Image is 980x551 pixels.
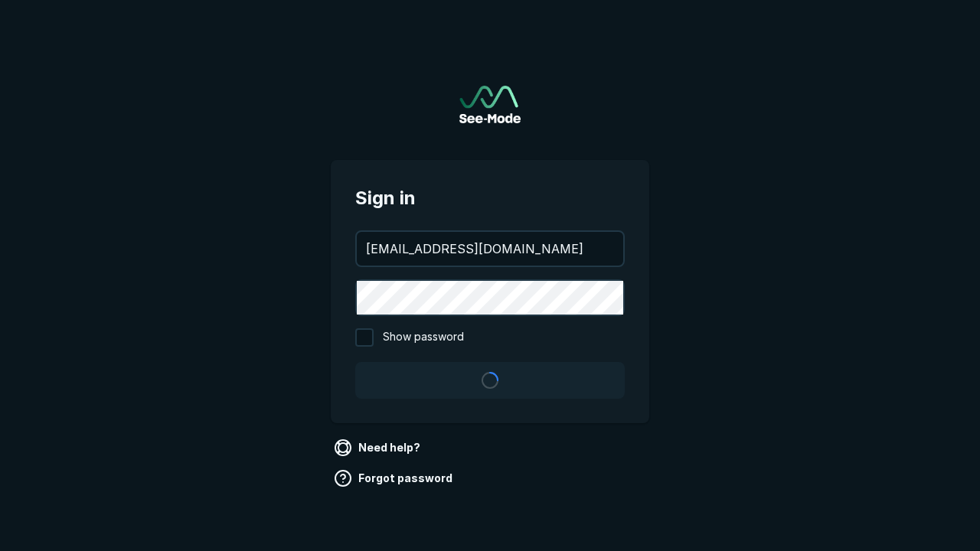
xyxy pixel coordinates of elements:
input: your@email.com [357,232,623,266]
span: Sign in [355,184,625,212]
span: Show password [383,328,464,347]
img: See-Mode Logo [459,86,521,123]
a: Need help? [331,435,426,460]
a: Forgot password [331,466,459,491]
a: Go to sign in [459,86,521,123]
